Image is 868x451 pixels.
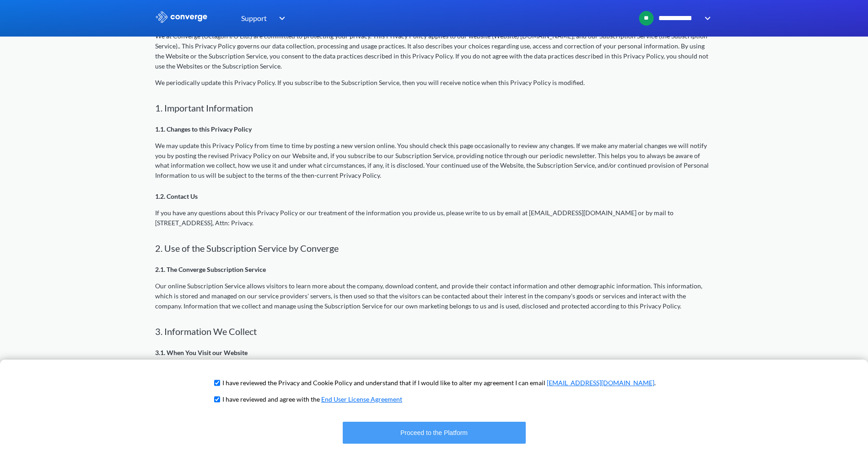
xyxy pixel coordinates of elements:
p: Our online Subscription Service allows visitors to learn more about the company, download content... [155,281,713,311]
h2: 1. Important Information [155,102,713,113]
h2: 3. Information We Collect [155,326,713,337]
img: logo_ewhite.svg [155,11,208,23]
h2: 2. Use of the Subscription Service by Converge [155,243,713,254]
img: downArrow.svg [273,13,288,24]
button: Proceed to the Platform [343,422,526,444]
a: [EMAIL_ADDRESS][DOMAIN_NAME] [547,379,654,387]
span: Support [241,12,267,24]
p: If you have any questions about this Privacy Policy or our treatment of the information you provi... [155,208,713,228]
p: We periodically update this Privacy Policy. If you subscribe to the Subscription Service, then yo... [155,78,713,88]
p: 2.1. The Converge Subscription Service [155,265,713,275]
p: 3.1. When You Visit our Website [155,348,713,358]
p: I have reviewed and agree with the [222,394,402,404]
p: I have reviewed the Privacy and Cookie Policy and understand that if I would like to alter my agr... [222,378,656,388]
p: 1.1. Changes to this Privacy Policy [155,124,713,134]
a: End User License Agreement [321,395,402,403]
img: downArrow.svg [699,13,713,24]
p: We may update this Privacy Policy from time to time by posting a new version online. You should c... [155,141,713,181]
p: We at Converge (Octagon I/O Ltd.) are committed to protecting your privacy. This Privacy Policy a... [155,31,713,71]
p: 1.2. Contact Us [155,191,713,202]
